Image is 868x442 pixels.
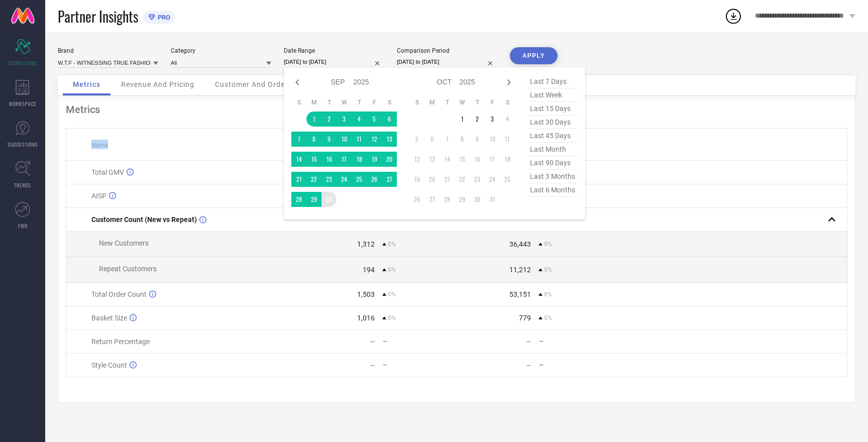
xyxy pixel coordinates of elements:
div: — [370,338,375,346]
td: Mon Oct 06 2025 [424,132,440,147]
div: Previous month [291,76,303,88]
th: Tuesday [321,98,337,106]
span: Total GMV [91,168,124,176]
td: Sun Sep 07 2025 [291,132,306,147]
td: Sun Oct 12 2025 [409,152,424,167]
td: Thu Oct 23 2025 [470,172,485,187]
td: Mon Sep 08 2025 [306,132,321,147]
div: — [539,338,612,345]
div: 53,151 [509,290,531,298]
th: Wednesday [455,98,470,106]
td: Tue Sep 09 2025 [321,132,337,147]
span: last 90 days [527,156,578,170]
td: Tue Sep 30 2025 [321,192,337,207]
td: Fri Oct 31 2025 [485,192,500,207]
span: Repeat Customers [99,265,157,273]
div: 36,443 [509,240,531,248]
td: Thu Sep 04 2025 [352,112,367,127]
div: Date Range [284,47,384,54]
span: last 15 days [527,102,578,116]
div: — [526,338,531,346]
button: APPLY [510,47,558,64]
span: Metrics [73,80,100,88]
span: last 6 months [527,183,578,197]
span: FWD [18,222,28,230]
span: Style Count [91,361,127,369]
td: Wed Sep 03 2025 [337,112,352,127]
td: Fri Oct 17 2025 [485,152,500,167]
div: Open download list [724,7,742,25]
th: Friday [367,98,382,106]
td: Tue Oct 14 2025 [440,152,455,167]
span: 0% [388,266,396,273]
span: Name [91,142,108,149]
div: 11,212 [509,266,531,274]
div: — [383,362,456,369]
th: Tuesday [440,98,455,106]
td: Tue Oct 21 2025 [440,172,455,187]
th: Wednesday [337,98,352,106]
td: Fri Oct 03 2025 [485,112,500,127]
div: Metrics [66,103,847,116]
td: Thu Sep 25 2025 [352,172,367,187]
div: — [526,361,531,369]
span: last 3 months [527,170,578,183]
td: Sun Sep 14 2025 [291,152,306,167]
td: Thu Sep 11 2025 [352,132,367,147]
td: Sat Oct 11 2025 [500,132,515,147]
th: Sunday [409,98,424,106]
td: Wed Sep 24 2025 [337,172,352,187]
td: Tue Sep 16 2025 [321,152,337,167]
td: Sat Sep 13 2025 [382,132,397,147]
td: Wed Sep 17 2025 [337,152,352,167]
span: WORKSPACE [9,100,37,107]
div: — [383,338,456,345]
span: SCORECARDS [8,59,38,67]
td: Wed Oct 22 2025 [455,172,470,187]
span: 0% [544,314,552,321]
td: Sat Oct 18 2025 [500,152,515,167]
input: Select comparison period [397,57,497,67]
td: Fri Sep 05 2025 [367,112,382,127]
td: Fri Sep 19 2025 [367,152,382,167]
span: Basket Size [91,314,127,322]
td: Mon Oct 13 2025 [424,152,440,167]
span: New Customers [99,239,149,247]
span: Customer And Orders [215,80,292,88]
span: 0% [544,291,552,298]
td: Mon Sep 29 2025 [306,192,321,207]
td: Mon Oct 20 2025 [424,172,440,187]
span: last 45 days [527,129,578,143]
th: Friday [485,98,500,106]
td: Wed Oct 29 2025 [455,192,470,207]
th: Saturday [382,98,397,106]
td: Thu Oct 30 2025 [470,192,485,207]
div: — [370,361,375,369]
div: Next month [503,76,515,88]
td: Mon Sep 22 2025 [306,172,321,187]
td: Fri Oct 10 2025 [485,132,500,147]
td: Mon Oct 27 2025 [424,192,440,207]
td: Sat Sep 06 2025 [382,112,397,127]
td: Tue Sep 02 2025 [321,112,337,127]
span: Revenue And Pricing [121,80,194,88]
span: Partner Insights [58,6,138,27]
span: last 30 days [527,116,578,129]
span: last month [527,143,578,156]
span: 0% [544,241,552,248]
td: Wed Sep 10 2025 [337,132,352,147]
span: TRENDS [14,181,31,189]
td: Fri Oct 24 2025 [485,172,500,187]
td: Sat Sep 20 2025 [382,152,397,167]
span: Total Order Count [91,290,147,298]
td: Sat Oct 25 2025 [500,172,515,187]
div: Brand [58,47,158,54]
span: 0% [388,314,396,321]
div: Category [171,47,271,54]
td: Tue Oct 07 2025 [440,132,455,147]
td: Sun Oct 26 2025 [409,192,424,207]
td: Thu Oct 16 2025 [470,152,485,167]
td: Wed Oct 08 2025 [455,132,470,147]
td: Sun Oct 19 2025 [409,172,424,187]
span: last week [527,88,578,102]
